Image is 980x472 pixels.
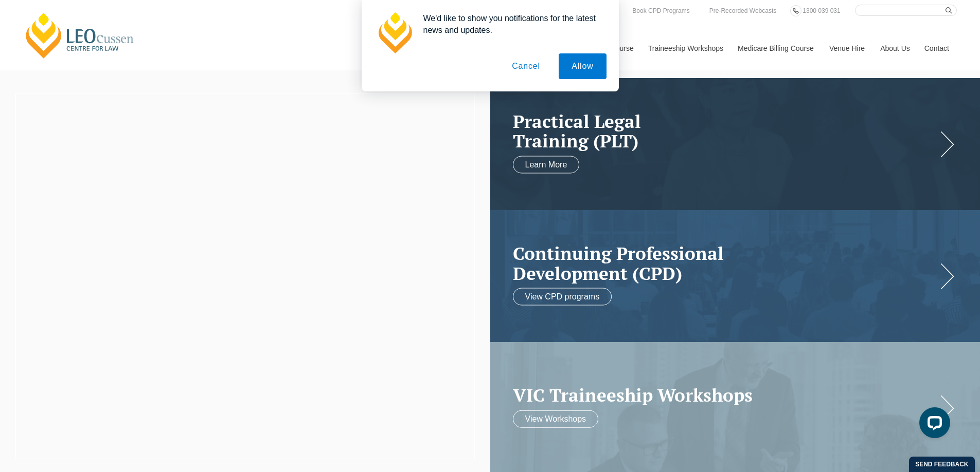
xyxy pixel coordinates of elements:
[513,111,937,150] h2: Practical Legal Training (PLT)
[513,156,580,173] a: Learn More
[559,53,606,79] button: Allow
[374,12,415,53] img: notification icon
[513,385,937,405] a: VIC Traineeship Workshops
[513,410,599,427] a: View Workshops
[911,403,954,446] iframe: LiveChat chat widget
[513,243,937,283] a: Continuing ProfessionalDevelopment (CPD)
[513,111,937,150] a: Practical LegalTraining (PLT)
[513,243,937,283] h2: Continuing Professional Development (CPD)
[513,288,612,306] a: View CPD programs
[499,53,553,79] button: Cancel
[415,12,607,36] div: We'd like to show you notifications for the latest news and updates.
